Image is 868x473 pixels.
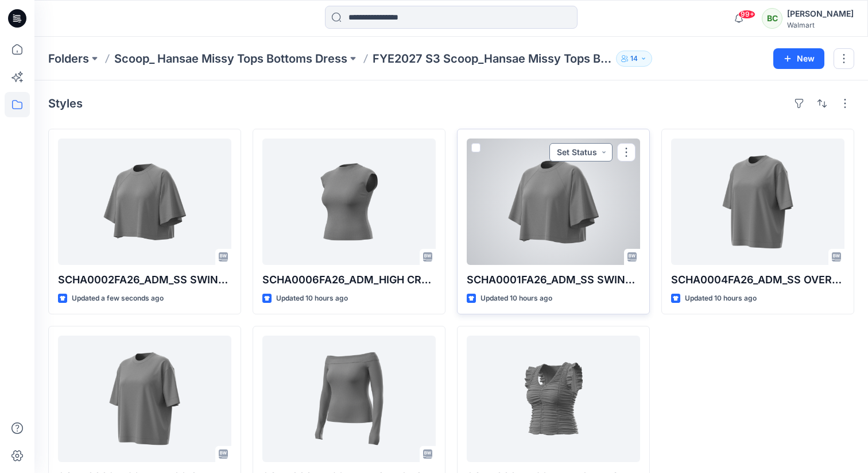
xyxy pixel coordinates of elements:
[671,139,844,265] a: SCHA0004FA26_ADM_SS OVERSIZED TEE_190GSM
[276,293,348,305] p: Updated 10 hours ago
[48,51,89,67] a: Folders
[480,293,552,305] p: Updated 10 hours ago
[373,51,611,67] p: FYE2027 S3 Scoop_Hansae Missy Tops Bottoms Dress Board
[58,272,231,288] p: SCHA0002FA26_ADM_SS SWING TEE_190GSM
[58,336,231,462] a: SCHA0003FA26_ADM_SS OVERSIZED TEE_140GSM
[467,272,640,288] p: SCHA0001FA26_ADM_SS SWING TEE_140GSM
[787,21,854,29] div: Walmart
[671,272,844,288] p: SCHA0004FA26_ADM_SS OVERSIZED TEE_190GSM
[467,139,640,265] a: SCHA0001FA26_ADM_SS SWING TEE_140GSM
[262,336,436,462] a: SCHA0005FA26_ADM_OFF SHOULDER TOP
[58,139,231,265] a: SCHA0002FA26_ADM_SS SWING TEE_190GSM
[262,272,436,288] p: SCHA0006FA26_ADM_HIGH CREW CAP TEE
[773,48,824,69] button: New
[738,10,755,19] span: 99+
[616,51,652,67] button: 14
[630,52,638,65] p: 14
[48,97,83,110] h4: Styles
[685,293,757,305] p: Updated 10 hours ago
[262,139,436,265] a: SCHA0006FA26_ADM_HIGH CREW CAP TEE
[114,51,347,67] a: Scoop_ Hansae Missy Tops Bottoms Dress
[467,336,640,462] a: SCHA0007FA26_ADM_SL RUCHED V TANK
[762,8,782,29] div: BC
[787,7,854,21] div: [PERSON_NAME]
[72,293,164,305] p: Updated a few seconds ago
